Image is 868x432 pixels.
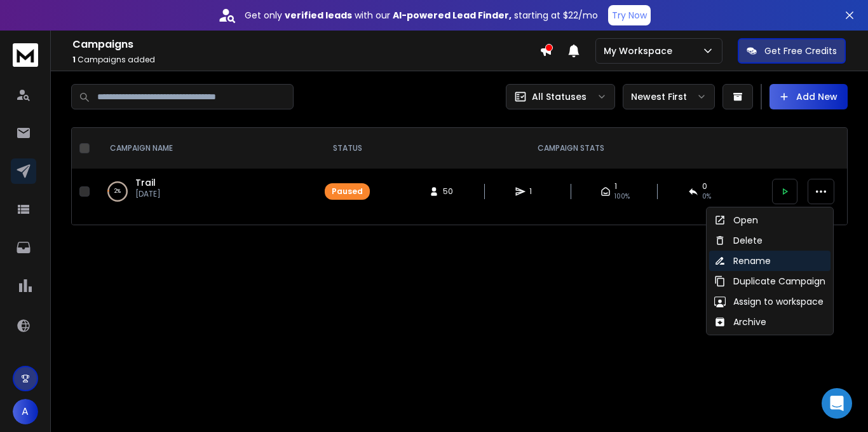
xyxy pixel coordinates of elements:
strong: verified leads [285,9,352,22]
th: CAMPAIGN STATS [377,128,764,169]
p: Get only with our starting at $22/mo [245,9,598,22]
button: Add New [770,84,848,109]
span: 1 [614,181,617,192]
div: Open Intercom Messenger [822,388,852,419]
span: 0 [702,181,707,192]
div: Archive [714,316,766,328]
th: CAMPAIGN NAME [95,128,317,169]
button: A [13,399,38,424]
td: 2%Trail[DATE] [95,169,317,214]
span: 1 [72,54,76,65]
th: STATUS [317,128,377,169]
h1: Campaigns [72,37,539,52]
span: 50 [443,186,456,197]
div: Delete [714,234,763,247]
div: Rename [714,254,771,267]
div: Open [714,214,758,226]
span: 0 % [702,192,711,202]
div: Duplicate Campaign [714,275,825,288]
button: Get Free Credits [738,38,846,64]
p: My Workspace [604,45,677,57]
span: 1 [529,186,542,197]
span: 100 % [614,192,630,202]
p: Campaigns added [72,55,539,65]
div: Assign to workspace [714,295,824,308]
p: Get Free Credits [764,45,837,57]
p: [DATE] [135,189,161,199]
a: Trail [135,176,156,189]
p: Try Now [612,9,647,22]
img: logo [13,43,38,67]
strong: AI-powered Lead Finder, [393,9,512,22]
p: 2 % [114,185,121,198]
div: Paused [332,186,363,197]
p: All Statuses [532,90,587,103]
button: Try Now [608,5,651,25]
button: Newest First [623,84,715,109]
